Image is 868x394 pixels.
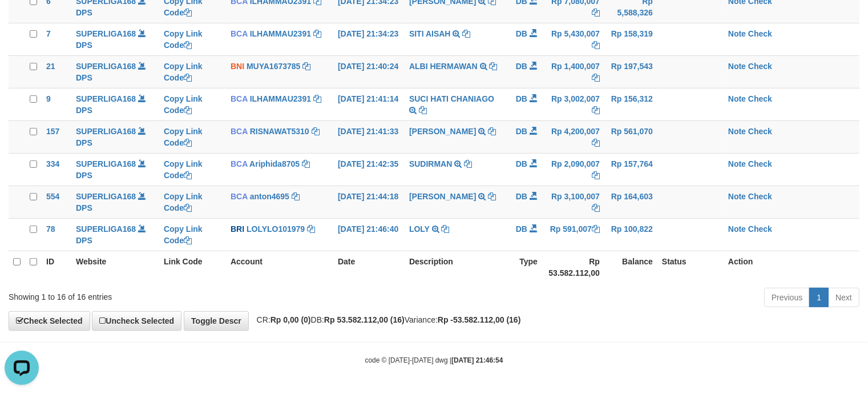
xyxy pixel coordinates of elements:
span: DB [516,127,527,136]
a: Check [748,29,772,38]
a: Copy ILHAMMAU2391 to clipboard [313,94,321,103]
span: BCA [231,127,248,136]
a: Copy Link Code [164,192,203,212]
a: Copy LOLY to clipboard [442,224,450,234]
td: Rp 100,822 [604,218,657,251]
td: DPS [71,218,159,251]
a: SUCI HATI CHANIAGO [409,94,494,103]
strong: Rp 0,00 (0) [271,315,311,324]
a: Copy Rp 5,430,007 to clipboard [592,41,600,50]
a: Copy Link Code [164,94,203,115]
a: ALBI HERMAWAN [409,62,478,71]
a: 1 [809,288,829,307]
span: BCA [231,192,248,201]
a: anton4695 [250,192,289,201]
a: LOLY [409,224,430,234]
a: Note [728,62,746,71]
a: Copy Rp 3,100,007 to clipboard [592,203,600,212]
span: DB [516,29,527,38]
td: Rp 164,603 [604,186,657,218]
td: Rp 3,100,007 [542,186,604,218]
th: Link Code [159,251,226,283]
span: BCA [231,159,248,168]
a: SUPERLIGA168 [76,192,136,201]
td: [DATE] 21:42:35 [333,153,405,186]
td: [DATE] 21:44:18 [333,186,405,218]
td: [DATE] 21:46:40 [333,218,405,251]
small: code © [DATE]-[DATE] dwg | [365,356,503,364]
th: Description [405,251,502,283]
a: Copy MUYA1673785 to clipboard [302,62,310,71]
td: DPS [71,153,159,186]
a: Copy SUCI HATI CHANIAGO to clipboard [419,106,427,115]
th: ID [42,251,71,283]
a: MUYA1673785 [247,62,300,71]
a: Copy SAIPUL ANWAR to clipboard [488,127,496,136]
a: Note [728,224,746,234]
a: Copy Link Code [164,29,203,50]
span: DB [516,159,527,168]
span: BNI [231,62,244,71]
a: Copy SUDIRMAN to clipboard [464,159,472,168]
td: Rp 2,090,007 [542,153,604,186]
span: BRI [231,224,244,234]
td: Rp 156,312 [604,88,657,120]
a: SUPERLIGA168 [76,224,136,234]
a: Note [728,192,746,201]
td: Rp 158,319 [604,23,657,55]
span: DB [516,192,527,201]
td: [DATE] 21:41:33 [333,120,405,153]
a: Note [728,159,746,168]
a: [PERSON_NAME] [409,127,476,136]
td: DPS [71,23,159,55]
td: [DATE] 21:40:24 [333,55,405,88]
div: Showing 1 to 16 of 16 entries [9,287,353,303]
a: Copy Link Code [164,127,203,147]
td: Rp 197,543 [604,55,657,88]
span: 554 [46,192,59,201]
a: Note [728,29,746,38]
a: SUPERLIGA168 [76,159,136,168]
a: SUPERLIGA168 [76,29,136,38]
a: SUPERLIGA168 [76,62,136,71]
a: Next [828,288,859,307]
a: Copy Ariphida8705 to clipboard [302,159,310,168]
a: Copy Link Code [164,62,203,82]
a: SUPERLIGA168 [76,94,136,103]
strong: [DATE] 21:46:54 [451,356,503,364]
th: Status [657,251,724,283]
a: Copy anton4695 to clipboard [292,192,300,201]
span: 7 [46,29,51,38]
strong: Rp 53.582.112,00 (16) [324,315,405,324]
span: DB [516,94,527,103]
a: Check [748,62,772,71]
span: 157 [46,127,59,136]
a: Copy SAIPUL ANWAR to clipboard [488,192,496,201]
a: Copy SITI AISAH to clipboard [462,29,470,38]
td: DPS [71,186,159,218]
a: Check Selected [9,311,90,331]
a: Previous [764,288,810,307]
td: DPS [71,55,159,88]
a: Ariphida8705 [249,159,300,168]
td: Rp 561,070 [604,120,657,153]
td: Rp 4,200,007 [542,120,604,153]
td: Rp 5,430,007 [542,23,604,55]
span: 78 [46,224,55,234]
a: Note [728,127,746,136]
td: DPS [71,120,159,153]
a: RISNAWAT5310 [250,127,309,136]
a: Check [748,94,772,103]
th: Account [226,251,333,283]
a: Check [748,127,772,136]
td: Rp 157,764 [604,153,657,186]
a: Copy ALBI HERMAWAN to clipboard [490,62,498,71]
th: Date [333,251,405,283]
th: Action [724,251,859,283]
td: Rp 1,400,007 [542,55,604,88]
a: Toggle Descr [184,311,249,331]
td: [DATE] 21:41:14 [333,88,405,120]
a: Copy LOLYLO101979 to clipboard [307,224,315,234]
a: Uncheck Selected [92,311,181,331]
a: ILHAMMAU2391 [250,94,311,103]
